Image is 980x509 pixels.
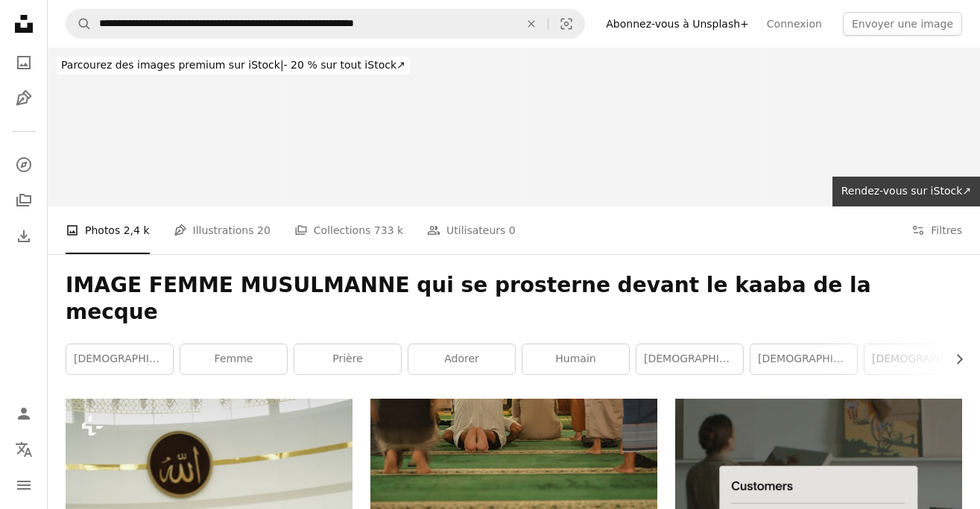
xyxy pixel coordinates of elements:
[549,10,584,38] button: Recherche de visuels
[9,221,39,251] a: Historique de téléchargement
[408,344,515,374] a: adorer
[370,487,657,501] a: Un groupe de personnes debout autour d’un homme allongé sur le sol
[427,206,516,254] a: Utilisateurs 0
[750,344,857,374] a: [DEMOGRAPHIC_DATA]
[66,10,92,38] button: Rechercher sur Unsplash
[843,12,962,36] button: Envoyer une image
[66,272,962,326] h1: IMAGE FEMME MUSULMANNE qui se prosterne devant le kaaba de la mecque
[257,222,271,238] span: 20
[9,399,39,429] a: Connexion / S’inscrire
[9,470,39,500] button: Menu
[180,344,287,374] a: femme
[509,222,516,238] span: 0
[61,59,284,71] span: Parcourez des images premium sur iStock |
[48,48,419,83] a: Parcourez des images premium sur iStock|- 20 % sur tout iStock↗
[515,10,548,38] button: Effacer
[946,344,962,374] button: faire défiler la liste vers la droite
[66,344,173,374] a: [DEMOGRAPHIC_DATA]
[294,206,403,254] a: Collections 733 k
[9,83,39,113] a: Illustrations
[9,48,39,78] a: Photos
[758,12,831,36] a: Connexion
[294,344,401,374] a: prière
[832,177,980,206] a: Rendez-vous sur iStock↗
[374,222,403,238] span: 733 k
[522,344,629,374] a: humain
[9,150,39,180] a: Explorer
[911,206,962,254] button: Filtres
[841,185,971,197] span: Rendez-vous sur iStock ↗
[66,9,585,39] form: Rechercher des visuels sur tout le site
[61,59,405,71] span: - 20 % sur tout iStock ↗
[9,434,39,464] button: Langue
[597,12,758,36] a: Abonnez-vous à Unsplash+
[864,344,971,374] a: [DEMOGRAPHIC_DATA]
[48,48,980,206] div: Blocked (specific): div[data-ad="true"]
[174,206,271,254] a: Illustrations 20
[636,344,743,374] a: [DEMOGRAPHIC_DATA]
[9,186,39,215] a: Collections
